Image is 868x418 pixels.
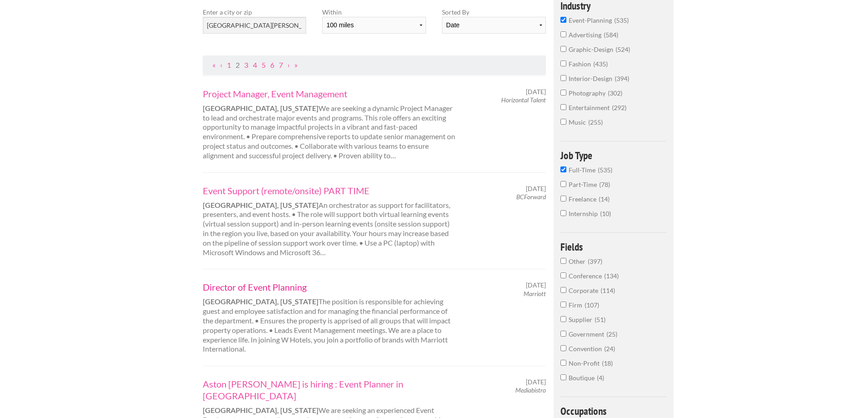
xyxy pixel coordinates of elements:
[600,210,611,217] span: 10
[569,195,599,203] span: Freelance
[442,7,545,17] label: Sorted By
[560,166,566,172] input: Full-Time535
[608,89,622,97] span: 302
[569,45,616,53] span: graphic-design
[569,316,595,323] span: Supplier
[515,386,546,394] em: Mediabistro
[569,374,597,382] span: Boutique
[560,258,566,264] input: Other397
[244,60,248,69] a: Page 3
[569,345,604,353] span: Convention
[560,196,566,201] input: Freelance14
[595,316,606,323] span: 51
[203,185,456,196] a: Event Support (remote/onsite) PART TIME
[569,210,600,217] span: Internship
[569,75,615,82] span: interior-design
[203,7,306,17] label: Enter a city or zip
[294,60,298,69] a: Last Page, Page 54
[203,281,456,293] a: Director of Event Planning
[615,75,629,82] span: 394
[569,31,604,39] span: advertising
[569,359,602,367] span: Non-profit
[560,0,667,11] h4: Industry
[560,374,566,380] input: Boutique4
[279,60,283,69] a: Page 7
[195,185,464,257] div: An orchestrator as support for facilitators, presenters, and event hosts. • The role will support...
[560,287,566,293] input: Corporate114
[599,181,610,188] span: 78
[599,195,610,203] span: 14
[604,272,619,280] span: 134
[569,301,585,309] span: Firm
[526,185,546,193] span: [DATE]
[560,272,566,278] input: Conference134
[560,150,667,161] h4: Job Type
[569,257,588,265] span: Other
[195,88,464,161] div: We are seeking a dynamic Project Manager to lead and orchestrate major events and programs. This ...
[593,60,608,68] span: 435
[560,119,566,125] input: music255
[560,31,566,37] input: advertising584
[569,60,593,68] span: fashion
[585,301,599,309] span: 107
[236,60,240,69] a: Page 2
[560,331,566,337] input: Government25
[569,118,588,126] span: music
[526,378,546,386] span: [DATE]
[569,89,608,97] span: photography
[526,88,546,96] span: [DATE]
[524,290,546,297] em: Marriott
[569,104,612,111] span: entertainment
[604,345,615,353] span: 24
[569,330,606,338] span: Government
[614,16,629,24] span: 535
[262,60,266,69] a: Page 5
[212,60,216,69] a: First Page
[588,257,602,265] span: 397
[203,88,456,100] a: Project Manager, Event Management
[602,359,613,367] span: 18
[560,302,566,307] input: Firm107
[526,281,546,289] span: [DATE]
[560,60,566,66] input: fashion435
[612,104,627,111] span: 292
[560,181,566,187] input: Part-Time78
[598,166,612,174] span: 535
[288,60,290,69] a: Next Page
[203,104,318,112] strong: [GEOGRAPHIC_DATA], [US_STATE]
[322,7,426,17] label: Within
[253,60,257,69] a: Page 4
[569,272,604,280] span: Conference
[560,360,566,366] input: Non-profit18
[560,46,566,52] input: graphic-design524
[501,96,546,104] em: Horizontal Talent
[220,60,222,69] a: Previous Page
[560,90,566,96] input: photography302
[569,287,601,294] span: Corporate
[604,31,618,39] span: 584
[560,104,566,110] input: entertainment292
[227,60,231,69] a: Page 1
[516,193,546,201] em: BCForward
[203,201,318,209] strong: [GEOGRAPHIC_DATA], [US_STATE]
[270,60,274,69] a: Page 6
[195,281,464,354] div: The position is responsible for achieving guest and employee satisfaction and for managing the fi...
[560,345,566,351] input: Convention24
[560,406,667,416] h4: Occupations
[588,118,603,126] span: 255
[560,210,566,216] input: Internship10
[560,242,667,252] h4: Fields
[203,406,318,414] strong: [GEOGRAPHIC_DATA], [US_STATE]
[560,75,566,81] input: interior-design394
[601,287,615,294] span: 114
[569,181,599,188] span: Part-Time
[442,17,545,34] select: Sort results by
[606,330,617,338] span: 25
[560,316,566,322] input: Supplier51
[616,45,630,53] span: 524
[597,374,604,382] span: 4
[560,17,566,23] input: event-planning535
[569,16,614,24] span: event-planning
[203,378,456,402] a: Aston [PERSON_NAME] is hiring : Event Planner in [GEOGRAPHIC_DATA]
[203,297,318,306] strong: [GEOGRAPHIC_DATA], [US_STATE]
